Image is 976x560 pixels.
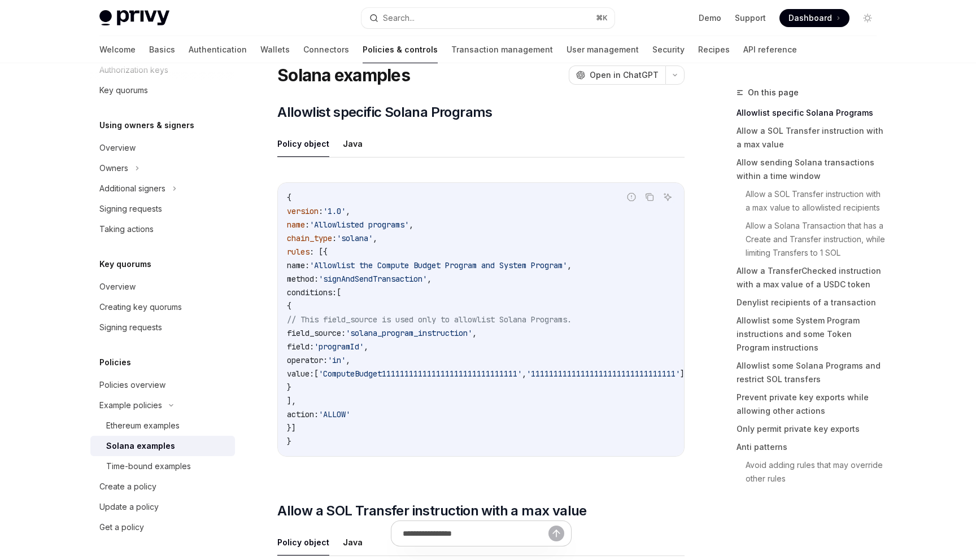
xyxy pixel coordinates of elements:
[99,222,154,236] div: Taking actions
[590,69,659,81] span: Open in ChatGPT
[328,355,346,365] span: 'in'
[287,206,319,216] span: version
[99,36,136,63] a: Welcome
[624,190,639,204] button: Report incorrect code
[287,260,310,270] span: name:
[287,274,319,284] span: method:
[90,297,235,317] a: Creating key quorums
[99,257,151,271] h5: Key quorums
[277,502,587,520] span: Allow a SOL Transfer instruction with a max value
[90,415,235,436] a: Ethereum examples
[90,436,235,456] a: Solana examples
[90,517,235,537] a: Get a policy
[106,460,191,473] div: Time-bound examples
[99,321,162,334] div: Signing requests
[652,36,685,63] a: Security
[737,262,886,294] a: Allow a TransferChecked instruction with a max value of a USDC token
[332,233,337,243] span: :
[99,399,162,412] div: Example policies
[363,36,438,63] a: Policies & controls
[596,14,608,23] span: ⌘ K
[99,10,169,26] img: light logo
[567,36,639,63] a: User management
[106,439,175,453] div: Solana examples
[277,130,329,157] button: Policy object
[737,438,886,456] a: Anti patterns
[287,355,328,365] span: operator:
[99,119,194,132] h5: Using owners & signers
[451,36,553,63] a: Transaction management
[788,12,832,24] span: Dashboard
[409,220,413,230] span: ,
[287,382,291,392] span: }
[287,436,291,447] span: }
[99,300,182,314] div: Creating key quorums
[779,9,849,27] a: Dashboard
[99,520,144,534] div: Get a policy
[337,287,341,297] span: [
[303,36,349,63] a: Connectors
[567,260,572,270] span: ,
[90,199,235,219] a: Signing requests
[337,233,373,243] span: 'solana'
[287,220,305,230] span: name
[99,480,156,493] div: Create a policy
[99,182,165,195] div: Additional signers
[99,500,159,514] div: Update a policy
[361,8,615,28] button: Search...⌘K
[746,185,886,217] a: Allow a SOL Transfer instruction with a max value to allowlisted recipients
[287,247,310,257] span: rules
[699,12,721,24] a: Demo
[323,206,346,216] span: '1.0'
[287,328,346,338] span: field_source:
[310,260,567,270] span: 'Allowlist the Compute Budget Program and System Program'
[149,36,175,63] a: Basics
[427,274,432,284] span: ,
[287,287,337,297] span: conditions:
[383,11,415,25] div: Search...
[569,65,665,85] button: Open in ChatGPT
[90,317,235,338] a: Signing requests
[90,375,235,395] a: Policies overview
[277,103,493,121] span: Allowlist specific Solana Programs
[189,36,247,63] a: Authentication
[90,476,235,497] a: Create a policy
[737,122,886,154] a: Allow a SOL Transfer instruction with a max value
[746,456,886,488] a: Avoid adding rules that may override other rules
[99,280,136,294] div: Overview
[287,301,291,311] span: {
[99,141,136,155] div: Overview
[735,12,766,24] a: Support
[737,388,886,420] a: Prevent private key exports while allowing other actions
[737,420,886,438] a: Only permit private key exports
[310,247,328,257] span: : [{
[277,65,410,85] h1: Solana examples
[737,294,886,312] a: Denylist recipients of a transaction
[99,161,128,175] div: Owners
[680,369,685,379] span: ]
[90,219,235,239] a: Taking actions
[548,526,564,541] button: Send message
[305,220,310,230] span: :
[287,233,332,243] span: chain_type
[472,328,477,338] span: ,
[737,154,886,185] a: Allow sending Solana transactions within a time window
[737,357,886,388] a: Allowlist some Solana Programs and restrict SOL transfers
[859,9,877,27] button: Toggle dark mode
[319,369,522,379] span: 'ComputeBudget111111111111111111111111111111'
[346,355,350,365] span: ,
[287,396,296,406] span: ],
[743,36,797,63] a: API reference
[319,274,427,284] span: 'signAndSendTransaction'
[99,378,165,392] div: Policies overview
[99,356,131,369] h5: Policies
[373,233,377,243] span: ,
[522,369,526,379] span: ,
[99,202,162,216] div: Signing requests
[90,138,235,158] a: Overview
[287,369,314,379] span: value:
[287,193,291,203] span: {
[99,84,148,97] div: Key quorums
[90,497,235,517] a: Update a policy
[737,312,886,357] a: Allowlist some System Program instructions and some Token Program instructions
